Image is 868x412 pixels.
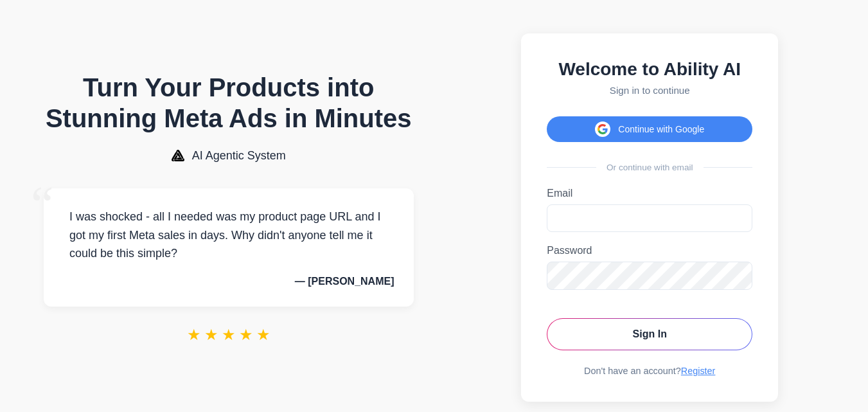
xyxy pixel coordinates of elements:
[547,318,752,350] button: Sign In
[256,326,270,344] span: ★
[547,116,752,142] button: Continue with Google
[547,366,752,376] div: Don't have an account?
[44,72,414,134] h1: Turn Your Products into Stunning Meta Ads in Minutes
[31,175,54,234] span: “
[239,326,253,344] span: ★
[547,85,752,96] p: Sign in to continue
[547,188,752,199] label: Email
[172,150,184,161] img: AI Agentic System Logo
[192,149,286,163] span: AI Agentic System
[222,326,236,344] span: ★
[681,366,716,376] a: Register
[63,208,394,263] p: I was shocked - all I needed was my product page URL and I got my first Meta sales in days. Why d...
[187,326,201,344] span: ★
[547,245,752,256] label: Password
[547,163,752,172] div: Or continue with email
[547,59,752,80] h2: Welcome to Ability AI
[63,276,394,287] p: — [PERSON_NAME]
[204,326,218,344] span: ★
